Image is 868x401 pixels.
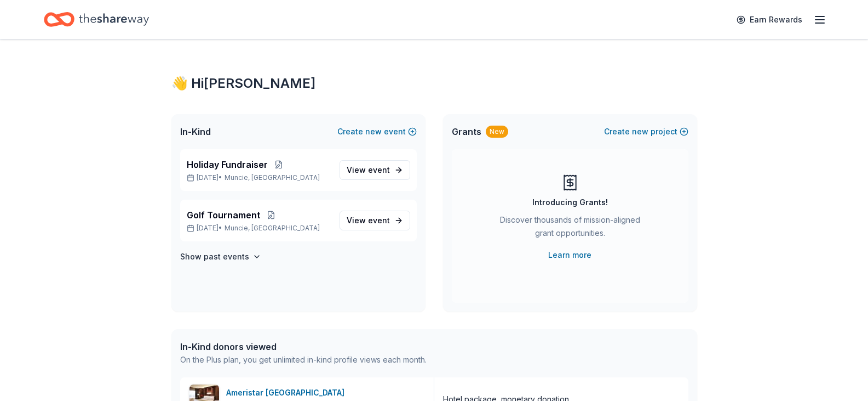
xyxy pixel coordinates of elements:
h4: Show past events [180,250,249,263]
div: Discover thousands of mission-aligned grant opportunities. [496,213,645,244]
span: In-Kind [180,125,211,138]
button: Show past events [180,250,261,263]
div: On the Plus plan, you get unlimited in-kind profile views each month. [180,353,427,366]
span: event [368,165,390,174]
span: new [365,125,382,138]
p: [DATE] • [187,224,331,233]
div: Ameristar [GEOGRAPHIC_DATA] [226,386,349,399]
button: Createnewevent [337,125,417,138]
span: new [632,125,648,138]
a: Earn Rewards [730,10,809,30]
button: Createnewproject [604,125,688,138]
a: Learn more [548,248,591,262]
span: Holiday Fundraiser [187,158,268,171]
span: Muncie, [GEOGRAPHIC_DATA] [225,173,320,182]
span: View [347,163,390,177]
span: event [368,216,390,225]
a: View event [340,160,410,180]
span: Grants [452,125,481,138]
div: 👋 Hi [PERSON_NAME] [171,75,697,92]
span: Golf Tournament [187,208,260,222]
a: Home [44,7,149,32]
span: View [347,214,390,227]
div: Introducing Grants! [532,196,608,209]
span: Muncie, [GEOGRAPHIC_DATA] [225,224,320,233]
div: New [486,126,508,138]
a: View event [340,211,410,230]
p: [DATE] • [187,173,331,182]
div: In-Kind donors viewed [180,340,427,353]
